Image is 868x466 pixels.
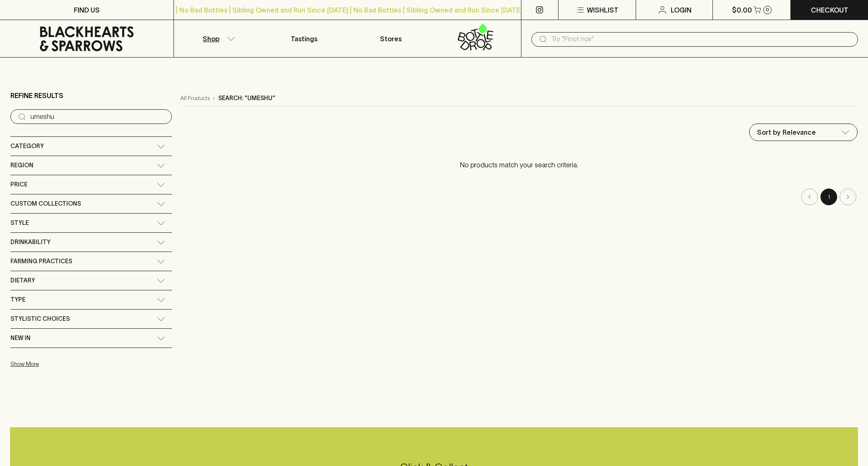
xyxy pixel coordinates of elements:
div: Style [10,214,172,232]
p: Search: "umeshu" [218,94,275,103]
button: Show More [10,355,120,373]
div: Dietary [10,271,172,290]
p: Tastings [291,34,317,44]
p: Sort by Relevance [757,127,816,137]
span: Drinkability [10,237,50,247]
p: Checkout [811,5,848,15]
span: Price [10,179,28,190]
div: Drinkability [10,233,172,252]
p: › [213,94,215,103]
span: Farming Practices [10,256,72,267]
button: page 1 [820,189,837,205]
span: Stylistic Choices [10,314,70,324]
div: Farming Practices [10,252,172,271]
div: Type [10,290,172,309]
button: Shop [174,20,261,57]
input: Try "Pinot noir" [551,33,851,46]
p: Wishlist [587,5,619,15]
p: Login [671,5,692,15]
p: FIND US [74,5,100,15]
span: New In [10,333,30,343]
a: Stores [347,20,434,57]
p: Shop [203,34,219,44]
input: Try “Pinot noir” [30,110,165,123]
p: Stores [380,34,402,44]
a: Tastings [261,20,347,57]
div: New In [10,329,172,348]
div: Custom Collections [10,194,172,213]
span: Dietary [10,275,35,286]
span: Style [10,218,29,228]
p: No products match your search criteria. [180,151,858,178]
p: 0 [766,8,769,12]
span: Type [10,295,25,305]
div: Sort by Relevance [750,124,857,141]
nav: pagination navigation [180,189,858,205]
div: Price [10,175,172,194]
span: Region [10,160,33,171]
p: $0.00 [732,5,752,15]
span: Category [10,141,44,151]
div: Region [10,156,172,175]
p: Refine Results [10,91,63,101]
span: Custom Collections [10,199,81,209]
div: Stylistic Choices [10,310,172,328]
a: All Products [180,94,210,103]
div: Category [10,137,172,156]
